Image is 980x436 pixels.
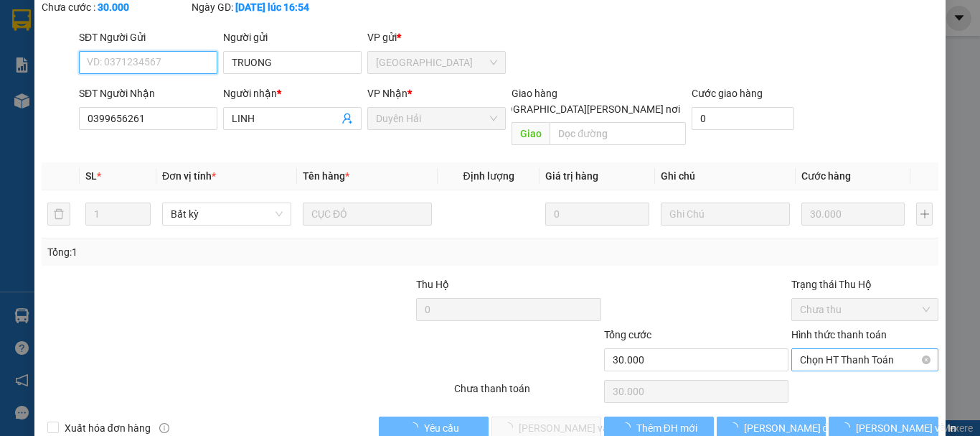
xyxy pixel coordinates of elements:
input: Dọc đường [550,122,686,145]
button: delete [47,203,70,226]
span: info-circle [159,423,169,433]
span: Nhận: [93,12,128,27]
span: Giá trị hàng [545,170,598,182]
span: Xuất hóa đơn hàng [59,420,156,436]
div: Tổng: 1 [47,244,380,260]
input: 0 [801,203,905,226]
span: Sài Gòn [376,52,497,73]
span: Giao hàng [512,88,557,99]
label: Hình thức thanh toán [791,329,887,340]
span: Thêm ĐH mới [636,420,697,436]
span: SL [85,170,97,182]
input: 0 [545,203,649,226]
span: Cước hàng [801,170,851,182]
span: Chưa thu [800,299,930,320]
div: [GEOGRAPHIC_DATA] [93,12,239,45]
div: SĐT Người Nhận [79,85,217,101]
div: 30.000 [11,91,85,108]
span: Định lượng [463,170,514,182]
div: Chưa thanh toán [453,381,603,406]
span: loading [621,422,636,432]
button: plus [916,203,933,226]
span: Yêu cầu [424,420,459,436]
span: loading [840,422,856,432]
input: Ghi Chú [661,203,790,226]
span: Gửi: [12,14,34,29]
span: VP Nhận [367,88,407,99]
div: LABO TÍN PHÁT [93,45,239,62]
span: user-add [341,113,353,124]
span: CR : [11,92,33,107]
span: Bất kỳ [171,203,283,225]
div: Người gửi [223,29,362,45]
th: Ghi chú [655,162,796,190]
span: Thu Hộ [416,279,449,290]
div: Người nhận [223,85,362,101]
label: Cước giao hàng [692,88,763,99]
div: 0908600932 [93,62,239,82]
span: Tên hàng [303,170,349,182]
div: SĐT Người Gửi [79,29,217,45]
div: Duyên Hải [12,12,83,47]
span: loading [408,422,424,432]
b: [DATE] lúc 16:54 [235,1,309,13]
div: VP gửi [367,29,506,45]
span: [PERSON_NAME] và In [856,420,956,436]
input: Cước giao hàng [692,107,794,130]
span: Giao [512,122,550,145]
span: [GEOGRAPHIC_DATA][PERSON_NAME] nơi [484,101,686,117]
span: [PERSON_NAME] đổi [744,420,837,436]
span: Chọn HT Thanh Toán [800,349,930,371]
span: Đơn vị tính [162,170,216,182]
span: close-circle [922,356,930,364]
input: VD: Bàn, Ghế [303,203,432,226]
span: Duyên Hải [376,108,497,129]
span: Tổng cước [604,329,651,340]
span: loading [728,422,744,432]
div: Trạng thái Thu Hộ [791,277,938,292]
b: 30.000 [98,1,129,13]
